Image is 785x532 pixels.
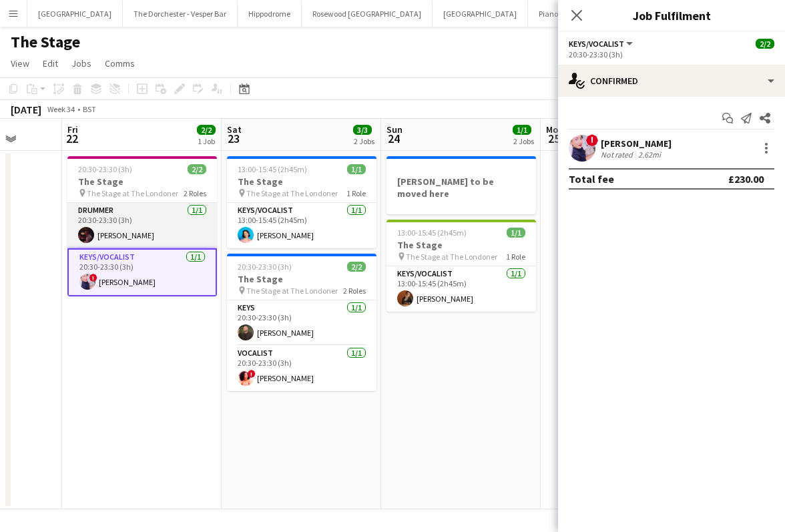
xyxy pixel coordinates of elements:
span: Comms [105,57,135,69]
span: 1/1 [507,228,525,238]
app-job-card: 20:30-23:30 (3h)2/2The Stage The Stage at The Londoner2 RolesDrummer1/120:30-23:30 (3h)[PERSON_NA... [67,156,217,296]
span: Sat [227,123,242,136]
span: 1/1 [347,164,366,174]
span: ! [89,274,97,282]
span: 2/2 [188,164,206,174]
div: 2 Jobs [354,136,374,146]
span: ! [248,370,256,378]
div: 20:30-23:30 (3h) [569,49,774,59]
div: BST [83,104,96,114]
app-job-card: 13:00-15:45 (2h45m)1/1The Stage The Stage at The Londoner1 RoleKeys/Vocalist1/113:00-15:45 (2h45m... [227,156,376,248]
span: Jobs [71,57,91,69]
span: 3/3 [353,125,372,135]
h3: The Stage [227,176,376,188]
button: Keys/Vocalist [569,39,635,49]
span: 25 [544,131,563,146]
span: 1/1 [513,125,531,135]
span: 24 [384,131,403,146]
div: Confirmed [558,65,785,97]
span: The Stage at The Londoner [246,188,338,198]
app-card-role: Drummer1/120:30-23:30 (3h)[PERSON_NAME] [67,203,217,248]
a: Jobs [66,55,97,72]
app-card-role: Keys/Vocalist1/113:00-15:45 (2h45m)[PERSON_NAME] [386,266,536,312]
span: 2/2 [197,125,216,135]
div: 1 Job [198,136,215,146]
app-card-role: Vocalist1/120:30-23:30 (3h)![PERSON_NAME] [227,346,376,391]
div: [DATE] [11,103,41,116]
span: 1 Role [506,252,525,262]
div: 2.62mi [635,150,664,160]
span: Fri [67,123,78,136]
span: 2 Roles [343,286,366,296]
span: Keys/Vocalist [569,39,624,49]
span: ! [586,134,598,146]
h3: [PERSON_NAME] to be moved here [386,176,536,200]
button: Hippodrome [238,1,302,27]
div: [PERSON_NAME] [601,138,672,150]
app-card-role: Keys1/120:30-23:30 (3h)[PERSON_NAME] [227,300,376,346]
span: The Stage at The Londoner [246,286,338,296]
h3: The Stage [227,273,376,285]
app-job-card: [PERSON_NAME] to be moved here [386,156,536,214]
button: [GEOGRAPHIC_DATA] [27,1,123,27]
span: 2/2 [347,262,366,272]
button: Rosewood [GEOGRAPHIC_DATA] [302,1,433,27]
span: 23 [225,131,242,146]
app-job-card: 13:00-15:45 (2h45m)1/1The Stage The Stage at The Londoner1 RoleKeys/Vocalist1/113:00-15:45 (2h45m... [386,220,536,312]
div: 2 Jobs [513,136,534,146]
span: Week 34 [44,104,77,114]
h3: The Stage [386,239,536,251]
span: Mon [546,123,563,136]
span: 20:30-23:30 (3h) [78,164,132,174]
a: Edit [37,55,63,72]
span: 13:00-15:45 (2h45m) [397,228,467,238]
span: 2 Roles [184,188,206,198]
app-card-role: Keys/Vocalist1/120:30-23:30 (3h)![PERSON_NAME] [67,248,217,296]
span: The Stage at The Londoner [87,188,178,198]
button: [GEOGRAPHIC_DATA] [433,1,528,27]
span: Edit [43,57,58,69]
h3: The Stage [67,176,217,188]
div: Total fee [569,172,614,186]
a: View [5,55,35,72]
span: 22 [65,131,78,146]
button: The Dorchester - Vesper Bar [123,1,238,27]
span: View [11,57,29,69]
button: Piano Tuner Schedule [528,1,624,27]
div: £230.00 [728,172,764,186]
span: 20:30-23:30 (3h) [238,262,292,272]
div: Not rated [601,150,635,160]
a: Comms [99,55,140,72]
span: 2/2 [756,39,774,49]
span: 1 Role [346,188,366,198]
app-job-card: 20:30-23:30 (3h)2/2The Stage The Stage at The Londoner2 RolesKeys1/120:30-23:30 (3h)[PERSON_NAME]... [227,254,376,391]
span: 13:00-15:45 (2h45m) [238,164,307,174]
span: Sun [386,123,403,136]
app-card-role: Keys/Vocalist1/113:00-15:45 (2h45m)[PERSON_NAME] [227,203,376,248]
h3: Job Fulfilment [558,7,785,24]
span: The Stage at The Londoner [406,252,497,262]
h1: The Stage [11,32,80,52]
